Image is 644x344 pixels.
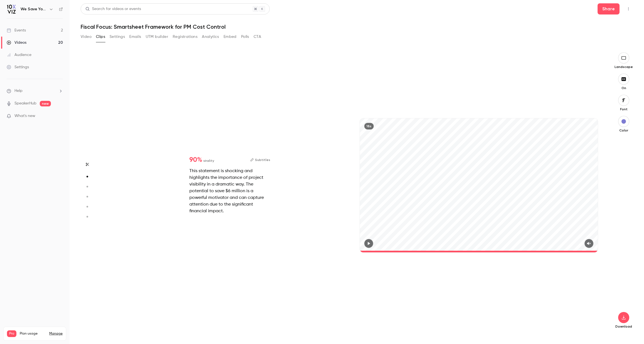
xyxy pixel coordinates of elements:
[56,114,63,119] iframe: Noticeable Trigger
[624,4,633,13] button: Top Bar Actions
[254,32,261,41] button: CTA
[85,6,141,12] div: Search for videos or events
[7,28,26,33] div: Events
[615,324,633,329] p: Download
[14,113,35,119] span: What's new
[146,32,168,41] button: UTM builder
[14,101,36,106] a: SpeakerHub
[189,168,270,214] div: This statement is shocking and highlights the importance of project visibility in a dramatic way....
[81,32,91,41] button: Video
[224,32,237,41] button: Embed
[7,330,16,337] span: Pro
[21,6,47,12] h6: We Save You Time!
[110,32,125,41] button: Settings
[129,32,141,41] button: Emails
[615,65,633,69] p: Landscape
[202,32,219,41] button: Analytics
[189,157,202,163] span: 90 %
[173,32,197,41] button: Registrations
[20,331,46,336] span: Plan usage
[14,88,23,94] span: Help
[7,5,16,14] img: We Save You Time!
[7,52,31,58] div: Audience
[364,123,374,130] div: 18s
[40,101,51,106] span: new
[203,158,214,163] span: virality
[615,86,633,90] p: On
[49,331,63,336] a: Manage
[615,107,633,111] p: Font
[241,32,249,41] button: Polls
[7,88,63,94] li: help-dropdown-opener
[250,157,270,163] button: Subtitles
[81,23,633,30] h1: Fiscal Focus: Smartsheet Framework for PM Cost Control
[615,128,633,133] p: Color
[7,40,26,45] div: Videos
[7,64,29,70] div: Settings
[96,32,105,41] button: Clips
[598,3,620,14] button: Share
